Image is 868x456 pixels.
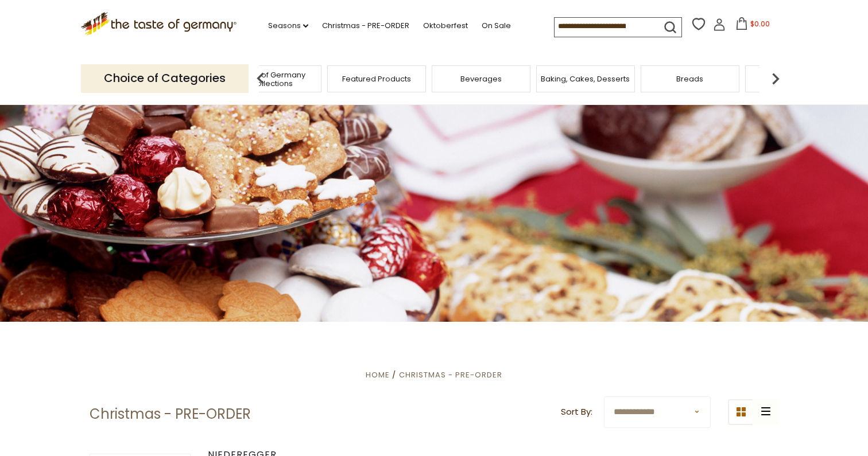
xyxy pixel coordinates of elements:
[482,20,511,32] a: On Sale
[541,75,630,83] a: Baking, Cakes, Desserts
[268,20,308,32] a: Seasons
[764,67,787,90] img: next arrow
[81,64,249,92] p: Choice of Categories
[460,75,502,83] a: Beverages
[249,67,272,90] img: previous arrow
[226,71,318,88] a: Taste of Germany Collections
[676,75,703,83] a: Breads
[750,19,770,29] span: $0.00
[366,369,390,380] a: Home
[423,20,468,32] a: Oktoberfest
[90,406,251,423] h1: Christmas - PRE-ORDER
[561,405,592,419] label: Sort By:
[342,75,411,83] a: Featured Products
[399,369,502,380] a: Christmas - PRE-ORDER
[322,20,409,32] a: Christmas - PRE-ORDER
[728,17,777,34] button: $0.00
